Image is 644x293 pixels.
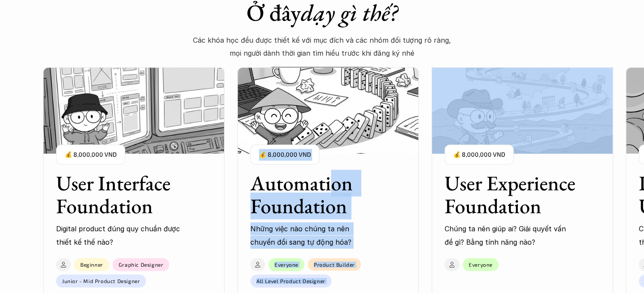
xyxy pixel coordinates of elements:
p: Các khóa học đều được thiết kế với mục đích và các nhóm đối tượng rõ ràng, mọi người dành thời gi... [193,34,451,60]
p: Những việc nào chúng ta nên chuyển đổi sang tự động hóa? [250,222,376,249]
h3: User Interface Foundation [56,172,190,217]
p: 💰 8,000,000 VND [65,149,117,161]
p: Graphic Designer [119,261,164,268]
p: Beginner [80,261,103,268]
p: Everyone [275,261,298,268]
h3: User Experience Foundation [445,172,578,217]
p: 💰 8,000,000 VND [259,149,311,161]
p: Junior - Mid Product Designer [62,278,140,284]
p: Digital product đúng quy chuẩn được thiết kế thế nào? [56,222,181,249]
p: All Level Product Designer [256,278,325,284]
p: Product Builder [314,261,355,267]
p: Chúng ta nên giúp ai? Giải quyết vấn đề gì? Bằng tính năng nào? [445,222,570,249]
p: Everyone [469,261,492,268]
h3: Automation Foundation [250,172,384,217]
p: 💰 8,000,000 VND [453,149,505,161]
